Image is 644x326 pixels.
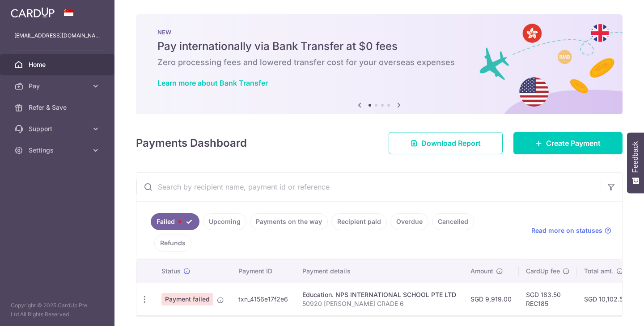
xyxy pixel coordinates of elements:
h5: Pay internationally via Bank Transfer at $0 fees [157,39,601,54]
a: Payments on the way [250,213,328,230]
span: Home [29,60,88,69]
span: Download Report [421,138,481,149]
a: Failed [151,213,199,230]
span: Total amt. [584,267,614,276]
a: Refunds [154,235,191,252]
p: [EMAIL_ADDRESS][DOMAIN_NAME] [14,31,100,40]
img: CardUp [11,7,55,18]
span: Read more on statuses [531,226,602,235]
a: Read more on statuses [531,226,611,235]
td: SGD 9,919.00 [463,283,519,315]
span: Amount [470,267,493,276]
th: Payment ID [231,260,295,283]
span: Feedback [631,141,640,173]
span: Status [161,267,181,276]
span: Payment failed [161,293,213,305]
a: Overdue [390,213,428,230]
a: Learn more about Bank Transfer [157,78,268,87]
td: SGD 183.50 REC185 [519,283,577,315]
span: CardUp fee [526,267,560,276]
iframe: Opens a widget where you can find more information [586,299,635,322]
p: NEW [157,29,601,36]
span: Pay [29,82,88,91]
span: Refer & Save [29,103,88,112]
a: Create Payment [513,132,623,154]
h4: Payments Dashboard [136,135,247,151]
span: Support [29,124,88,133]
span: Settings [29,146,88,155]
img: Bank transfer banner [136,14,623,114]
a: Upcoming [203,213,246,230]
h6: Zero processing fees and lowered transfer cost for your overseas expenses [157,57,601,68]
td: SGD 10,102.50 [577,283,634,315]
a: Cancelled [432,213,474,230]
p: 50920 [PERSON_NAME] GRADE 6 [302,299,456,308]
input: Search by recipient name, payment id or reference [136,173,601,201]
th: Payment details [295,260,463,283]
td: txn_4156e17f2e6 [231,283,295,315]
button: Feedback - Show survey [627,132,644,193]
div: Education. NPS INTERNATIONAL SCHOOL PTE LTD [302,290,456,299]
a: Download Report [389,132,503,154]
span: Create Payment [546,138,601,149]
a: Recipient paid [331,213,387,230]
